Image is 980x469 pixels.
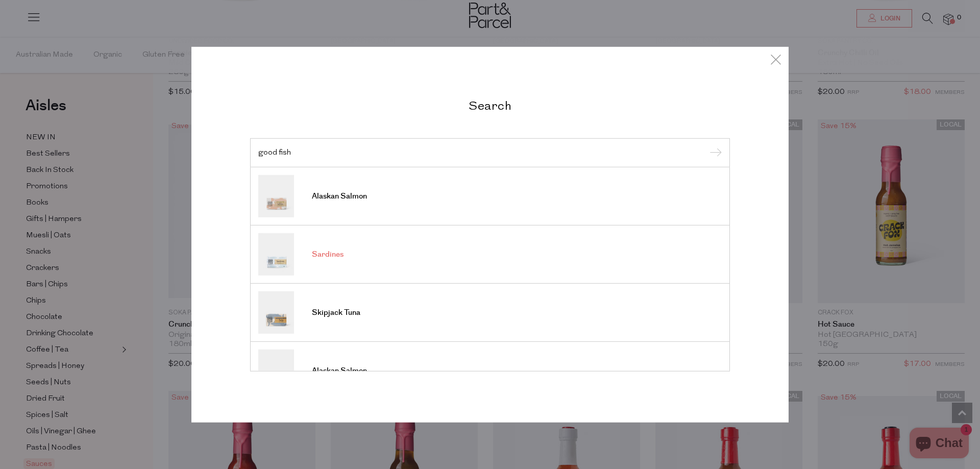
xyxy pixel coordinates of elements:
img: Skipjack Tuna [258,291,294,334]
a: Alaskan Salmon [258,350,722,392]
img: Sardines [258,233,294,276]
h2: Search [250,97,730,112]
span: Alaskan Salmon [312,191,367,202]
a: Skipjack Tuna [258,291,722,334]
a: Alaskan Salmon [258,175,722,217]
span: Skipjack Tuna [312,308,360,318]
img: Alaskan Salmon [258,175,294,217]
a: Sardines [258,233,722,276]
input: Search [258,149,722,156]
span: Sardines [312,250,344,260]
img: Alaskan Salmon [258,350,294,392]
span: Alaskan Salmon [312,366,367,376]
